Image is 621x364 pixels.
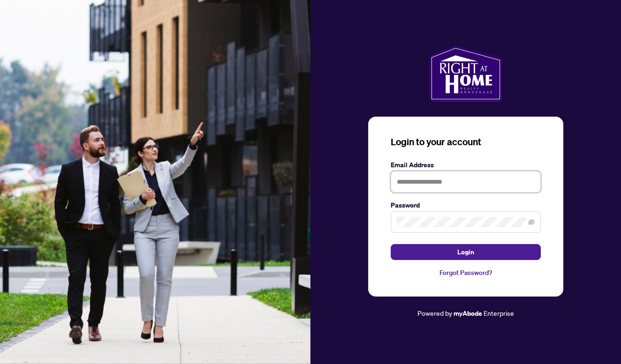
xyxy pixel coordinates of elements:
button: Login [391,244,541,260]
a: Forgot Password? [391,267,541,278]
label: Email Address [391,160,541,170]
h3: Login to your account [391,135,541,149]
img: ma-logo [429,45,502,102]
label: Password [391,200,541,210]
a: myAbode [454,308,482,319]
span: Login [457,245,474,260]
span: Enterprise [484,309,514,317]
span: eye-invisible [528,219,535,225]
span: Powered by [417,309,452,317]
